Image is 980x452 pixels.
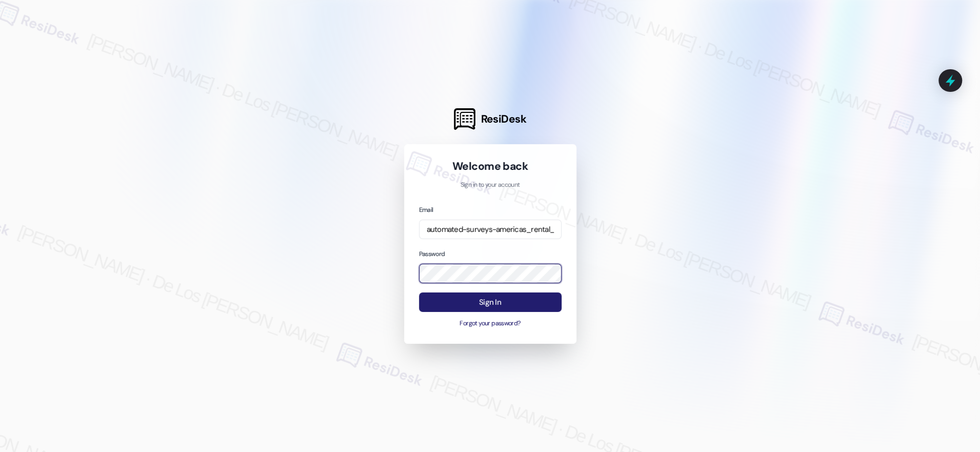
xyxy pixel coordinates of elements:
[454,108,475,130] img: ResiDesk Logo
[481,112,526,126] span: ResiDesk
[419,159,562,173] h1: Welcome back
[419,220,562,240] input: name@example.com
[419,319,562,328] button: Forgot your password?
[419,292,562,312] button: Sign In
[419,181,562,190] p: Sign in to your account
[419,250,445,258] label: Password
[419,206,433,214] label: Email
